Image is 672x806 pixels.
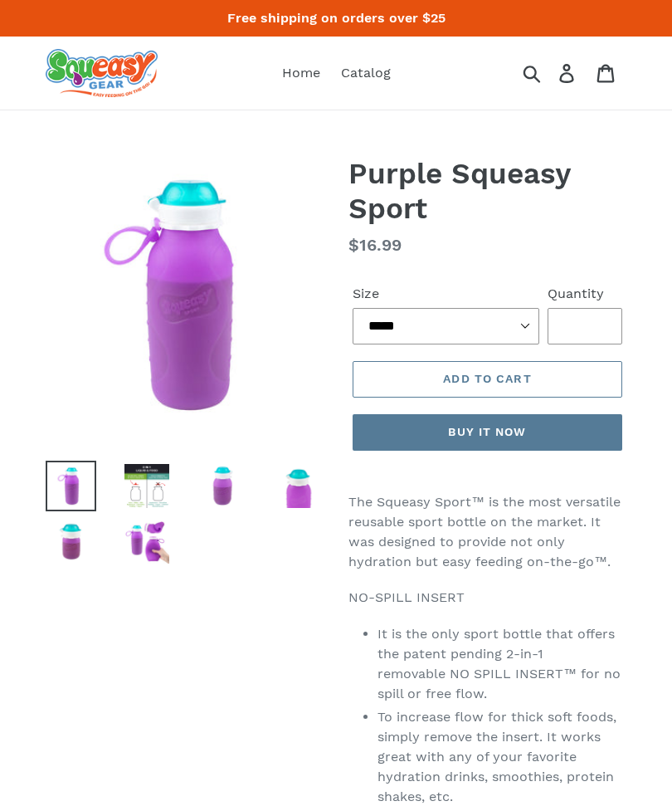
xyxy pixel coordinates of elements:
[353,361,622,398] button: Add to cart
[121,516,172,567] img: Load image into Gallery viewer, Purple Squeasy Sport
[443,372,531,385] span: Add to cart
[348,588,626,608] p: NO-SPILL INSERT
[353,284,539,304] label: Size
[348,492,626,572] p: The Squeasy Sport™ is the most versatile reusable sport bottle on the market. It was designed to ...
[548,284,622,304] label: Quantity
[274,61,329,85] a: Home
[353,414,622,451] button: Buy it now
[46,516,96,567] img: Load image into Gallery viewer, Purple Squeasy Sport
[282,65,320,81] span: Home
[46,461,96,511] img: Load image into Gallery viewer, Purple Squeasy Sport
[46,49,158,97] img: squeasy gear snacker portable food pouch
[197,461,248,511] img: Load image into Gallery viewer, Purple Squeasy Sport
[121,461,172,511] img: Load image into Gallery viewer, Purple Squeasy Sport
[377,624,626,704] li: It is the only sport bottle that offers the patent pending 2-in-1 removable NO SPILL INSERT™ for ...
[273,461,324,511] img: Load image into Gallery viewer, Purple Squeasy Sport
[348,235,402,255] span: $16.99
[333,61,399,85] a: Catalog
[348,156,626,226] h1: Purple Squeasy Sport
[341,65,391,81] span: Catalog
[49,159,320,431] img: Purple Squeasy Sport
